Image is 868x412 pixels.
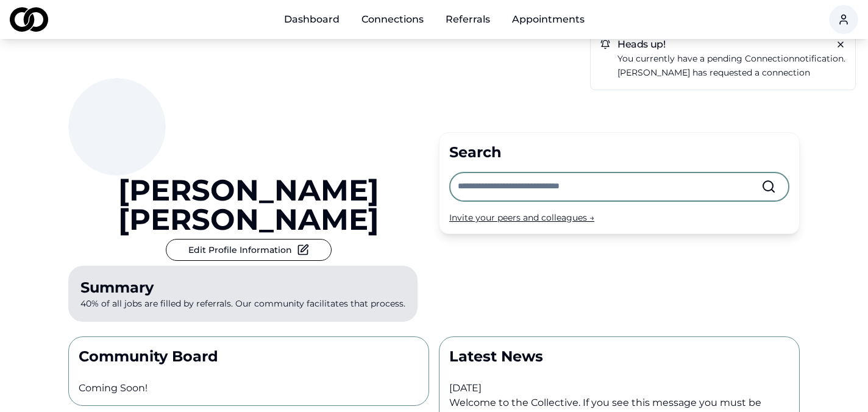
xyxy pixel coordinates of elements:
div: Summary [80,278,405,297]
a: Referrals [436,7,500,32]
p: 40% of all jobs are filled by referrals. Our community facilitates that process. [68,266,418,322]
p: Latest News [449,347,789,366]
p: Coming Soon! [79,381,419,396]
button: Edit Profile Information [166,239,332,261]
a: Connections [352,7,433,32]
a: Dashboard [274,7,349,32]
p: You currently have a pending notification. [617,52,845,66]
p: [PERSON_NAME] has requested a connection [617,66,845,80]
img: logo [10,7,48,32]
h5: Heads up! [600,40,845,49]
a: You currently have a pending connectionnotification.[PERSON_NAME] has requested a connection [617,52,845,80]
p: Community Board [79,347,419,366]
nav: Main [274,7,594,32]
span: connection [745,53,794,64]
a: Appointments [502,7,594,32]
div: Search [449,143,789,162]
a: [PERSON_NAME] [PERSON_NAME] [68,176,429,234]
div: Invite your peers and colleagues → [449,211,789,224]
